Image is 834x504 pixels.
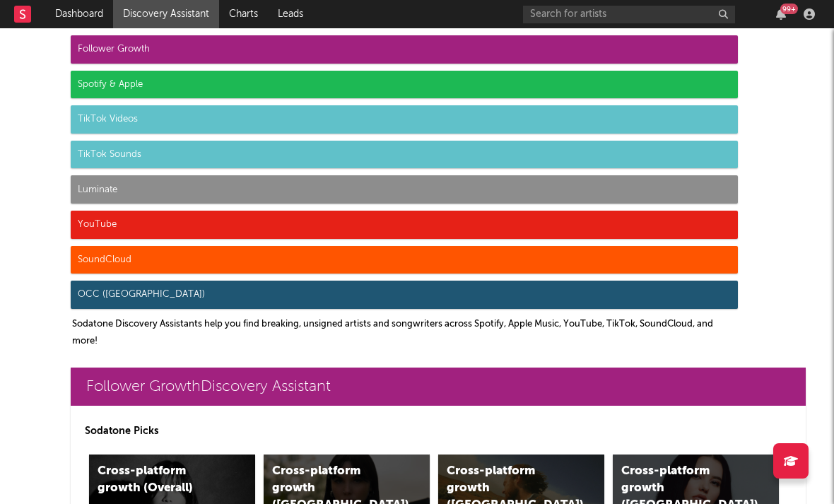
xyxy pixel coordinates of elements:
[71,141,738,169] div: TikTok Sounds
[71,35,738,64] div: Follower Growth
[71,281,738,309] div: OCC ([GEOGRAPHIC_DATA])
[85,423,792,440] p: Sodatone Picks
[780,4,798,14] div: 99 +
[98,463,217,497] div: Cross-platform growth (Overall)
[71,105,738,134] div: TikTok Videos
[71,368,806,406] a: Follower GrowthDiscovery Assistant
[71,211,738,239] div: YouTube
[776,8,786,20] button: 99+
[72,316,738,350] p: Sodatone Discovery Assistants help you find breaking, unsigned artists and songwriters across Spo...
[71,175,738,204] div: Luminate
[71,246,738,274] div: SoundCloud
[71,71,738,99] div: Spotify & Apple
[523,6,735,23] input: Search for artists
